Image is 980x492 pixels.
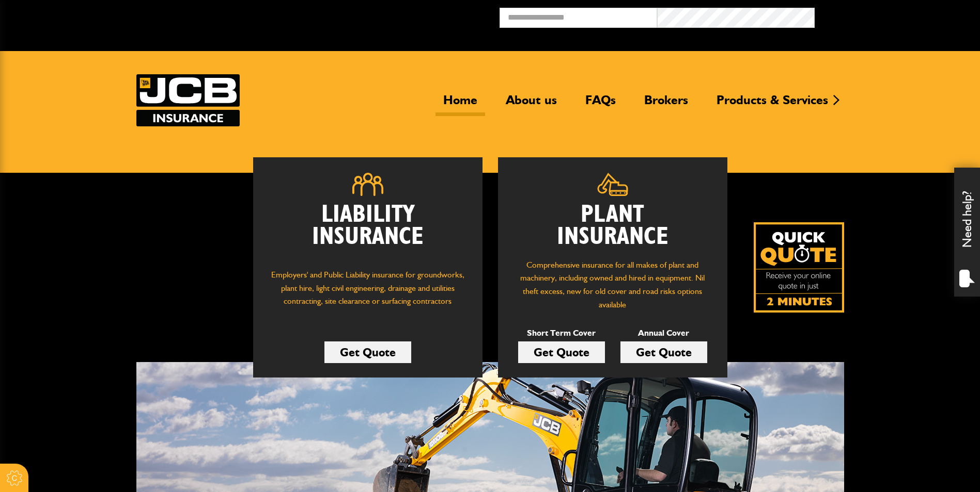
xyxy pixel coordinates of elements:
a: Get your insurance quote isn just 2-minutes [754,222,844,313]
a: Home [435,92,485,116]
a: Brokers [636,92,696,116]
div: Need help? [954,168,980,297]
a: About us [498,92,565,116]
a: JCB Insurance Services [136,74,240,126]
p: Short Term Cover [518,326,605,340]
img: JCB Insurance Services logo [136,74,240,126]
a: Get Quote [518,341,605,363]
h2: Plant Insurance [514,204,712,248]
a: Get Quote [620,341,707,363]
a: FAQs [578,92,624,116]
img: Quick Quote [754,222,844,313]
a: Products & Services [709,92,836,116]
h2: Liability Insurance [269,204,467,258]
p: Employers' and Public Liability insurance for groundworks, plant hire, light civil engineering, d... [269,268,467,318]
a: Get Quote [324,341,411,363]
p: Annual Cover [620,326,707,340]
button: Broker Login [815,8,972,24]
p: Comprehensive insurance for all makes of plant and machinery, including owned and hired in equipm... [514,258,712,311]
